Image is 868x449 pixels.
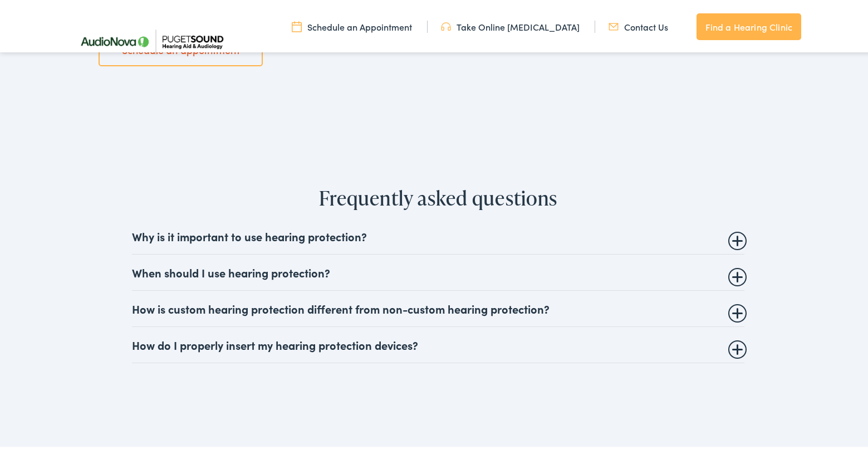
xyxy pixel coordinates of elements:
[697,11,801,38] a: Find a Hearing Clinic
[132,336,744,349] summary: How do I properly insert my hearing protection devices?
[35,184,841,208] h2: Frequently asked questions
[609,18,668,31] a: Contact Us
[292,18,302,31] img: utility icon
[441,18,580,31] a: Take Online [MEDICAL_DATA]
[132,227,744,241] summary: Why is it important to use hearing protection?
[132,263,744,277] summary: When should I use hearing protection?
[609,18,619,31] img: utility icon
[441,18,451,31] img: utility icon
[132,300,744,313] summary: How is custom hearing protection different from non-custom hearing protection?
[292,18,412,31] a: Schedule an Appointment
